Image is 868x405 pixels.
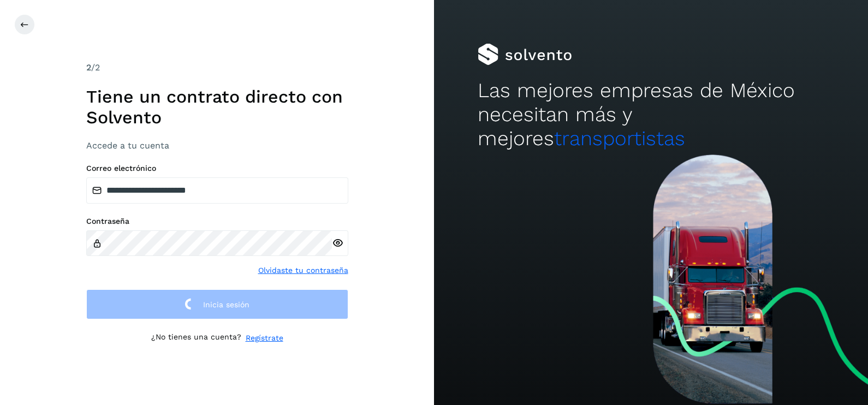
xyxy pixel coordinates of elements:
label: Correo electrónico [86,164,348,173]
button: Inicia sesión [86,289,348,319]
span: Inicia sesión [203,301,249,308]
h1: Tiene un contrato directo con Solvento [86,86,348,128]
span: transportistas [554,127,685,150]
span: 2 [86,62,91,73]
p: ¿No tienes una cuenta? [151,332,241,344]
a: Olvidaste tu contraseña [258,265,348,276]
div: /2 [86,61,348,74]
h3: Accede a tu cuenta [86,140,348,151]
label: Contraseña [86,217,348,226]
h2: Las mejores empresas de México necesitan más y mejores [478,79,825,151]
a: Regístrate [246,332,283,344]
